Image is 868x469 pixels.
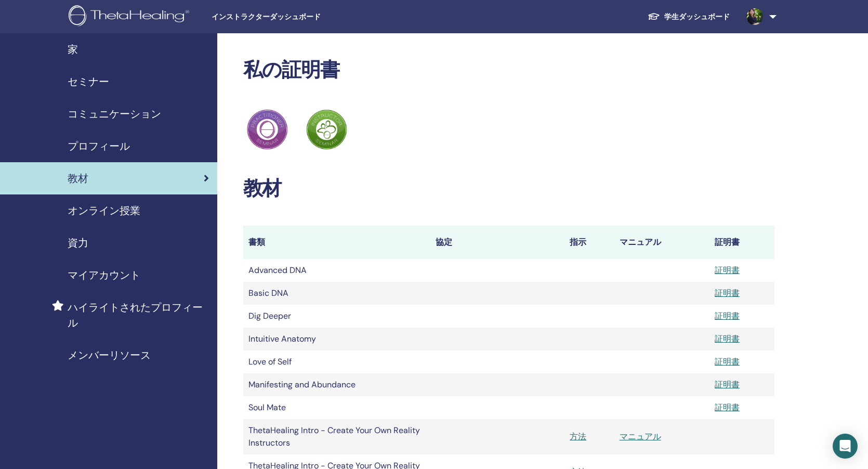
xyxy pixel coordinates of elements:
[68,42,78,57] span: 家
[243,419,430,454] td: ThetaHealing Intro - Create Your Own Reality Instructors
[68,299,209,331] span: ハイライトされたプロフィール
[68,267,140,283] span: マイアカウント
[306,109,347,150] img: Practitioner
[68,171,88,186] span: 教材
[243,226,430,259] th: 書類
[648,12,660,21] img: graduation-cap-white.svg
[715,402,740,413] a: 証明書
[564,226,614,259] th: 指示
[715,356,740,367] a: 証明書
[243,282,430,305] td: Basic DNA
[715,265,740,276] a: 証明書
[243,305,430,328] td: Dig Deeper
[68,203,140,218] span: オンライン授業
[243,177,775,201] h2: 教材
[243,58,775,82] h2: 私の証明書
[243,396,430,419] td: Soul Mate
[243,259,430,282] td: Advanced DNA
[247,109,287,150] img: Practitioner
[715,333,740,344] a: 証明書
[715,288,740,298] a: 証明書
[68,235,88,251] span: 資力
[243,373,430,396] td: Manifesting and Abundance
[639,7,738,27] a: 学生ダッシュボード
[243,350,430,373] td: Love of Self
[69,5,193,29] img: logo.png
[68,106,161,122] span: コミュニケーション
[570,431,586,442] a: 方法
[709,226,774,259] th: 証明書
[68,74,109,89] span: セミナー
[614,226,710,259] th: マニュアル
[68,347,151,363] span: メンバーリソース
[746,8,763,25] img: default.jpg
[243,328,430,350] td: Intuitive Anatomy
[715,310,740,321] a: 証明書
[620,431,661,442] a: マニュアル
[212,11,367,22] span: インストラクターダッシュボード
[68,138,130,154] span: プロフィール
[833,434,858,459] div: Open Intercom Messenger
[430,226,565,259] th: 協定
[715,379,740,390] a: 証明書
